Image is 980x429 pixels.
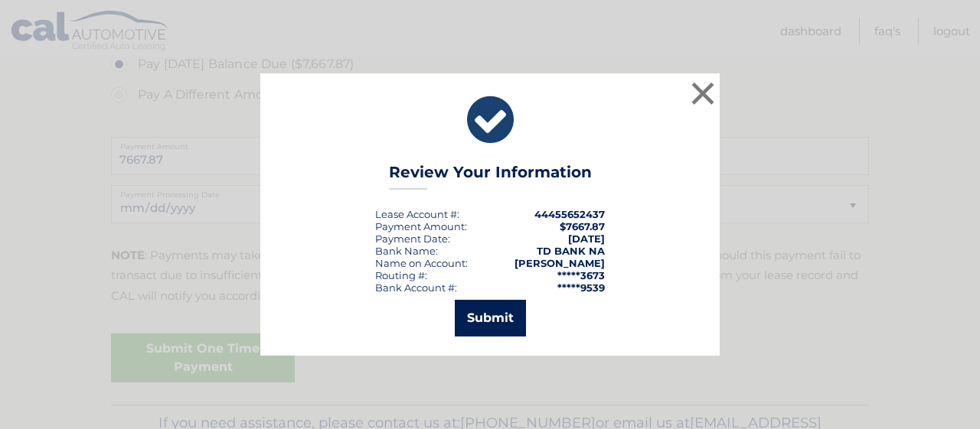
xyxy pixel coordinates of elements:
[534,208,605,220] strong: 44455652437
[375,232,448,245] span: Payment Date
[375,232,450,245] div: :
[375,257,468,269] div: Name on Account:
[375,269,427,281] div: Routing #:
[375,245,438,257] div: Bank Name:
[375,281,457,294] div: Bank Account #:
[375,208,459,220] div: Lease Account #:
[514,257,605,269] strong: [PERSON_NAME]
[455,300,526,336] button: Submit
[375,220,467,232] div: Payment Amount:
[688,78,718,109] button: ×
[537,245,605,257] strong: TD BANK NA
[560,220,605,232] span: $7667.87
[389,163,592,190] h3: Review Your Information
[568,232,605,245] span: [DATE]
